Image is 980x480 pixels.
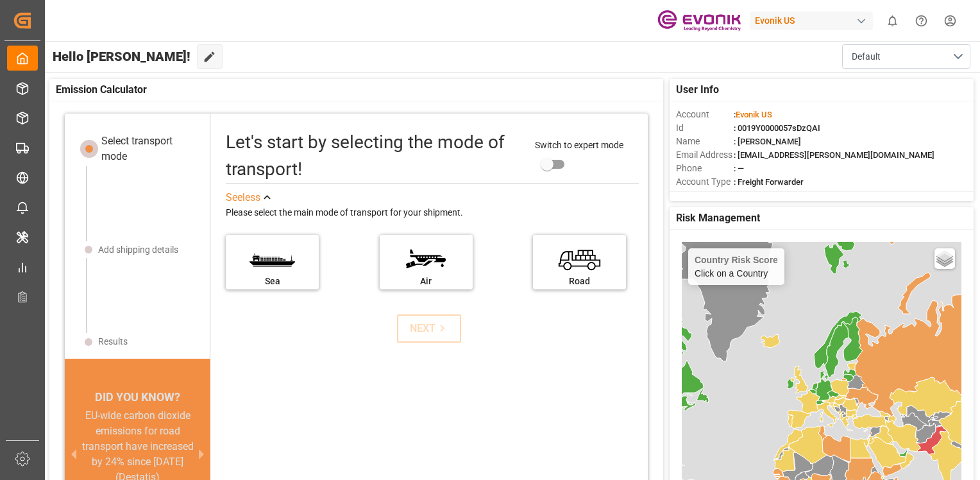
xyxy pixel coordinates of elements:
div: Select transport mode [101,133,200,164]
div: Evonik US [750,12,873,30]
button: open menu [842,44,970,69]
button: Help Center [907,6,936,35]
div: Please select the main mode of transport for your shipment. [226,205,639,221]
div: See less [226,190,260,205]
img: Evonik-brand-mark-Deep-Purple-RGB.jpeg_1700498283.jpeg [657,10,741,32]
span: Hello [PERSON_NAME]! [53,44,190,69]
div: Sea [232,275,312,288]
span: Emission Calculator [56,82,147,98]
h4: Country Risk Score [695,255,778,265]
div: Add shipping details [98,243,178,257]
span: Evonik US [736,110,772,119]
div: Let's start by selecting the mode of transport! [226,129,522,183]
div: Click on a Country [695,255,778,279]
span: Id [676,121,734,135]
div: DID YOU KNOW? [65,386,210,408]
button: NEXT [397,314,461,343]
span: Account [676,108,734,121]
span: : Freight Forwarder [734,177,804,187]
span: Account Type [676,175,734,189]
span: Name [676,135,734,148]
span: : [PERSON_NAME] [734,137,801,146]
span: Phone [676,162,734,175]
span: : — [734,164,744,173]
div: Road [539,275,620,288]
div: Results [98,335,128,348]
span: Email Address [676,148,734,162]
span: Risk Management [676,210,760,226]
span: : [734,110,772,119]
span: Switch to expert mode [535,140,623,150]
div: NEXT [410,321,449,336]
div: Air [386,275,466,288]
a: Layers [934,248,955,269]
span: : 0019Y0000057sDzQAI [734,123,820,133]
span: Default [852,50,881,64]
button: Evonik US [750,8,878,33]
button: show 0 new notifications [878,6,907,35]
span: User Info [676,82,719,98]
span: : [EMAIL_ADDRESS][PERSON_NAME][DOMAIN_NAME] [734,150,934,160]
